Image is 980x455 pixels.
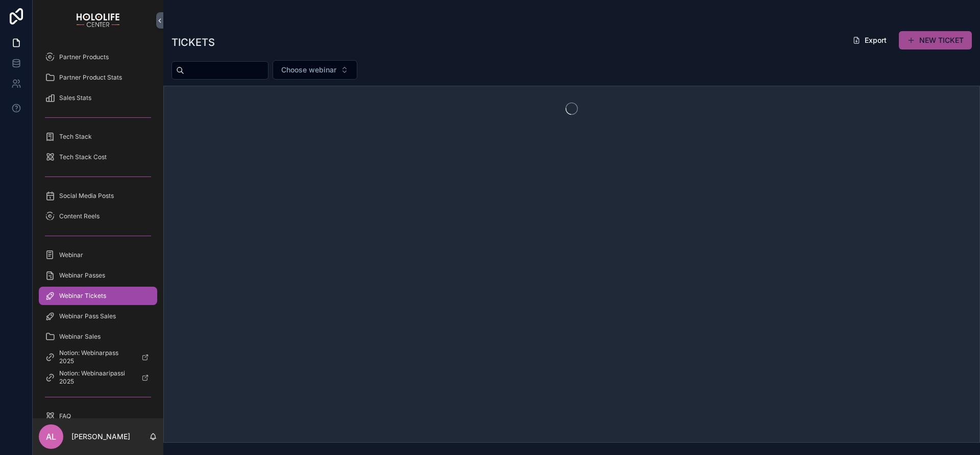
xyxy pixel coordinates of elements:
span: Notion: Webinarpass 2025 [59,349,133,365]
span: Webinar Sales [59,333,101,341]
a: FAQ [39,407,157,425]
span: Partner Product Stats [59,73,122,82]
span: Tech Stack Cost [59,153,107,161]
button: Select Button [273,60,357,80]
span: Tech Stack [59,133,92,141]
span: AL [46,431,56,443]
span: Content Reels [59,212,100,220]
span: Webinar Passes [59,271,105,280]
span: Webinar Pass Sales [59,312,116,320]
a: Sales Stats [39,89,157,107]
h1: TICKETS [171,35,215,49]
div: scrollable content [33,41,163,418]
button: Export [844,31,895,49]
span: Sales Stats [59,94,91,102]
button: NEW TICKET [899,31,972,49]
span: Webinar Tickets [59,292,106,300]
a: Tech Stack Cost [39,148,157,166]
span: Webinar [59,251,83,259]
a: Webinar [39,246,157,264]
a: Content Reels [39,207,157,225]
span: Partner Products [59,53,109,61]
p: [PERSON_NAME] [71,432,130,442]
a: Webinar Sales [39,327,157,346]
span: Choose webinar [281,65,336,75]
a: Webinar Tickets [39,287,157,305]
a: Notion: Webinarpass 2025 [39,348,157,366]
a: Webinar Passes [39,266,157,285]
a: Webinar Pass Sales [39,307,157,325]
a: Notion: Webinaaripassi 2025 [39,368,157,387]
img: App logo [76,12,119,29]
a: Tech Stack [39,128,157,146]
a: Partner Products [39,48,157,66]
span: Social Media Posts [59,192,114,200]
span: FAQ [59,412,71,420]
a: Social Media Posts [39,187,157,205]
span: Notion: Webinaaripassi 2025 [59,369,133,386]
a: Partner Product Stats [39,68,157,87]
